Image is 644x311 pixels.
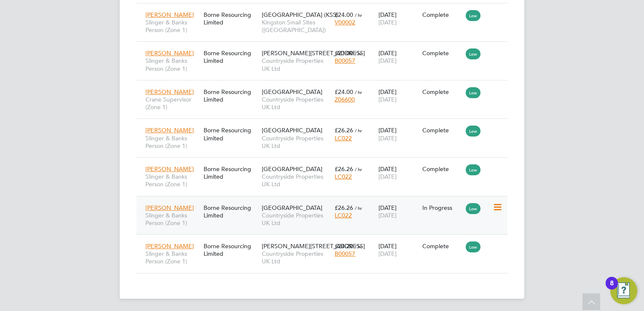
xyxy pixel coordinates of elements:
[143,122,507,129] a: [PERSON_NAME]Slinger & Banks Person (Zone 1)Borne Resourcing Limited[GEOGRAPHIC_DATA]Countryside ...
[355,89,362,95] span: / hr
[335,134,352,142] span: LC022
[355,50,362,56] span: / hr
[262,49,365,57] span: [PERSON_NAME][STREET_ADDRESS]
[378,96,397,103] span: [DATE]
[376,84,420,107] div: [DATE]
[422,204,462,212] div: In Progress
[262,57,330,72] span: Countryside Properties UK Ltd
[466,241,480,252] span: Low
[262,204,322,212] span: [GEOGRAPHIC_DATA]
[378,134,397,142] span: [DATE]
[335,250,355,257] span: B00057
[355,127,362,134] span: / hr
[466,87,480,98] span: Low
[378,212,397,219] span: [DATE]
[201,7,260,30] div: Borne Resourcing Limited
[378,250,397,257] span: [DATE]
[466,203,480,214] span: Low
[201,122,260,146] div: Borne Resourcing Limited
[262,88,322,96] span: [GEOGRAPHIC_DATA]
[145,96,199,111] span: Crane Supervisor (Zone 1)
[355,205,362,211] span: / hr
[335,19,355,26] span: V00002
[262,96,330,111] span: Countryside Properties UK Ltd
[335,49,353,57] span: £23.00
[422,11,462,19] div: Complete
[262,212,330,227] span: Countryside Properties UK Ltd
[422,49,462,57] div: Complete
[355,166,362,172] span: / hr
[376,122,420,146] div: [DATE]
[145,242,194,250] span: [PERSON_NAME]
[378,173,397,180] span: [DATE]
[145,19,199,34] span: Slinger & Banks Person (Zone 1)
[335,212,352,219] span: LC022
[335,204,353,212] span: £26.26
[201,161,260,185] div: Borne Resourcing Limited
[145,134,199,150] span: Slinger & Banks Person (Zone 1)
[145,49,194,57] span: [PERSON_NAME]
[143,45,507,52] a: [PERSON_NAME]Slinger & Banks Person (Zone 1)Borne Resourcing Limited[PERSON_NAME][STREET_ADDRESS]...
[145,88,194,96] span: [PERSON_NAME]
[335,57,355,64] span: B00057
[145,11,194,19] span: [PERSON_NAME]
[143,161,507,168] a: [PERSON_NAME]Slinger & Banks Person (Zone 1)Borne Resourcing Limited[GEOGRAPHIC_DATA]Countryside ...
[610,277,637,304] button: Open Resource Center, 8 new notifications
[143,83,507,91] a: [PERSON_NAME]Crane Supervisor (Zone 1)Borne Resourcing Limited[GEOGRAPHIC_DATA]Countryside Proper...
[262,19,330,34] span: Kingston Small Sites ([GEOGRAPHIC_DATA])
[466,126,480,137] span: Low
[335,126,353,134] span: £26.26
[262,126,322,134] span: [GEOGRAPHIC_DATA]
[143,6,507,13] a: [PERSON_NAME]Slinger & Banks Person (Zone 1)Borne Resourcing Limited[GEOGRAPHIC_DATA] (KSS)Kingst...
[335,96,355,103] span: Z06600
[355,12,362,18] span: / hr
[335,11,353,19] span: £24.00
[335,173,352,180] span: LC022
[262,250,330,265] span: Countryside Properties UK Ltd
[145,126,194,134] span: [PERSON_NAME]
[378,19,397,26] span: [DATE]
[145,204,194,212] span: [PERSON_NAME]
[422,165,462,173] div: Complete
[378,57,397,64] span: [DATE]
[376,161,420,185] div: [DATE]
[466,10,480,21] span: Low
[466,164,480,175] span: Low
[335,88,353,96] span: £24.00
[145,165,194,173] span: [PERSON_NAME]
[201,238,260,262] div: Borne Resourcing Limited
[145,57,199,72] span: Slinger & Banks Person (Zone 1)
[335,242,353,250] span: £24.20
[145,173,199,188] span: Slinger & Banks Person (Zone 1)
[201,200,260,223] div: Borne Resourcing Limited
[376,7,420,30] div: [DATE]
[201,84,260,107] div: Borne Resourcing Limited
[143,238,507,245] a: [PERSON_NAME]Slinger & Banks Person (Zone 1)Borne Resourcing Limited[PERSON_NAME][STREET_ADDRESS]...
[376,45,420,69] div: [DATE]
[422,126,462,134] div: Complete
[262,11,338,19] span: [GEOGRAPHIC_DATA] (KSS)
[335,165,353,173] span: £26.26
[422,88,462,96] div: Complete
[201,45,260,69] div: Borne Resourcing Limited
[376,238,420,262] div: [DATE]
[355,243,362,249] span: / hr
[376,200,420,223] div: [DATE]
[262,165,322,173] span: [GEOGRAPHIC_DATA]
[262,242,365,250] span: [PERSON_NAME][STREET_ADDRESS]
[466,48,480,59] span: Low
[145,212,199,227] span: Slinger & Banks Person (Zone 1)
[262,134,330,150] span: Countryside Properties UK Ltd
[143,199,507,206] a: [PERSON_NAME]Slinger & Banks Person (Zone 1)Borne Resourcing Limited[GEOGRAPHIC_DATA]Countryside ...
[145,250,199,265] span: Slinger & Banks Person (Zone 1)
[610,283,614,294] div: 8
[422,242,462,250] div: Complete
[262,173,330,188] span: Countryside Properties UK Ltd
